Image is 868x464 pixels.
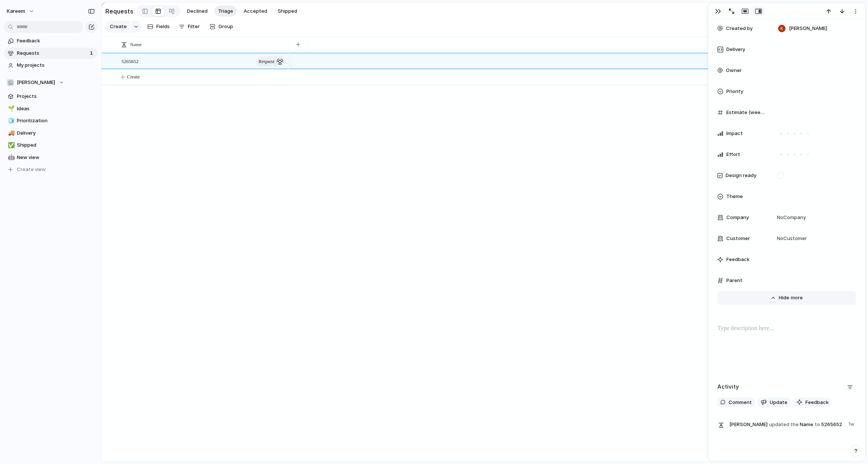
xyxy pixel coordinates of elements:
[775,235,807,242] span: No Customer
[183,6,211,17] button: Declined
[17,166,46,173] span: Create view
[729,399,752,406] span: Comment
[815,421,820,428] span: to
[17,50,88,57] span: Requests
[110,23,127,30] span: Create
[726,256,750,263] span: Feedback
[259,56,274,67] span: request
[726,214,749,221] span: Company
[8,141,13,150] div: ✅
[17,93,95,100] span: Projects
[17,154,95,161] span: New view
[8,104,13,113] div: 🌱
[805,399,829,406] span: Feedback
[105,21,130,33] button: Create
[7,129,14,137] button: 🚚
[726,172,756,179] span: Design ready
[4,152,97,163] a: 🤖New view
[105,7,133,16] h2: Requests
[726,151,740,158] span: Effort
[726,235,750,242] span: Customer
[4,35,97,47] a: Feedback
[726,67,742,74] span: Owner
[206,21,237,33] button: Group
[4,60,97,71] a: My projects
[240,6,271,17] button: Accepted
[144,21,173,33] button: Fields
[789,25,827,32] span: [PERSON_NAME]
[4,103,97,114] a: 🌱Ideas
[726,130,743,137] span: Impact
[7,141,14,149] button: ✅
[769,421,799,428] span: updated the
[278,8,297,15] span: Shipped
[218,8,233,15] span: Triage
[187,8,208,15] span: Declined
[8,129,13,137] div: 🚚
[4,48,97,59] a: Requests1
[7,154,14,161] button: 🤖
[775,214,806,221] span: No Company
[256,57,285,66] button: request
[4,128,97,139] a: 🚚Delivery
[717,398,755,407] button: Comment
[17,141,95,149] span: Shipped
[156,23,170,30] span: Fields
[17,105,95,113] span: Ideas
[726,88,743,95] span: Priority
[4,164,97,175] button: Create view
[17,117,95,125] span: Prioritization
[4,140,97,151] a: ✅Shipped
[729,419,844,429] span: Name 5265652
[17,62,95,69] span: My projects
[4,115,97,126] a: 🧊Prioritization
[127,73,140,81] span: Create
[274,6,301,17] button: Shipped
[176,21,203,33] button: Filter
[8,153,13,162] div: 🤖
[726,25,753,32] span: Created by
[8,117,13,125] div: 🧊
[7,117,14,125] button: 🧊
[17,129,95,137] span: Delivery
[793,398,832,407] button: Feedback
[7,8,25,15] span: kareem
[770,399,787,406] span: Update
[90,50,94,57] span: 1
[726,277,742,284] span: Parent
[726,193,743,200] span: Theme
[7,105,14,113] button: 🌱
[214,6,237,17] button: Triage
[4,77,97,88] button: 🏢[PERSON_NAME]
[729,421,768,428] span: [PERSON_NAME]
[188,23,200,30] span: Filter
[17,79,55,86] span: [PERSON_NAME]
[849,419,856,428] span: 1w
[7,79,14,86] div: 🏢
[717,291,856,305] button: Hidemore
[758,398,790,407] button: Update
[791,294,803,302] span: more
[218,23,233,30] span: Group
[244,8,267,15] span: Accepted
[17,37,95,45] span: Feedback
[3,5,38,17] button: kareem
[121,57,139,65] span: 5265652
[726,46,745,53] span: Delivery
[726,109,765,116] span: Estimate (weeks)
[717,383,739,391] h2: Activity
[4,91,97,102] a: Projects
[130,41,142,48] span: Name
